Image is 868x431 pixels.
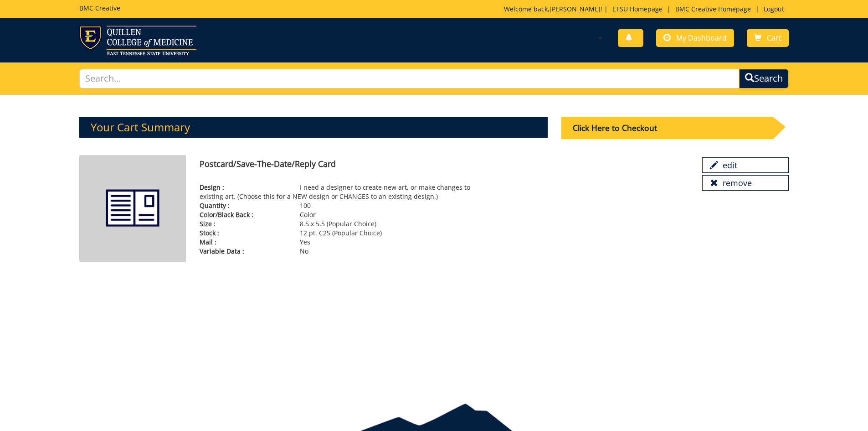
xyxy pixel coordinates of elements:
p: Yes [200,238,487,247]
img: ETSU logo [79,26,196,55]
div: Click Here to Checkout [561,117,773,139]
p: 12 pt. C2S (Popular Choice) [200,228,487,238]
h4: Postcard/Save-The-Date/Reply Card [200,160,688,169]
span: Cart [767,33,781,43]
span: My Dashboard [676,33,727,43]
p: Color [200,210,487,219]
h5: BMC Creative [79,5,120,11]
img: postcard-59839371c99131.37464241.png [79,155,186,262]
p: I need a designer to create new art, or make changes to existing art. (Choose this for a NEW desi... [200,183,487,201]
span: Variable Data : [200,247,300,256]
span: Color/Black Back : [200,210,300,219]
a: Logout [759,5,789,13]
span: Size : [200,219,300,228]
a: edit [702,157,789,173]
span: Quantity : [200,201,300,210]
span: Stock : [200,228,300,238]
span: Design : [200,183,300,192]
a: Click Here to Checkout [561,133,787,141]
input: Search... [79,69,740,88]
a: My Dashboard [656,29,734,47]
a: BMC Creative Homepage [671,5,755,13]
a: Cart [747,29,789,47]
p: 8.5 x 5.5 (Popular Choice) [200,219,487,228]
a: ETSU Homepage [608,5,667,13]
span: Mail : [200,238,300,247]
button: Search [739,69,789,88]
a: remove [702,175,789,191]
a: [PERSON_NAME] [550,5,601,13]
p: Welcome back, ! | | | [504,5,789,14]
p: No [200,247,487,256]
h3: Your Cart Summary [79,117,548,138]
p: 100 [200,201,487,210]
